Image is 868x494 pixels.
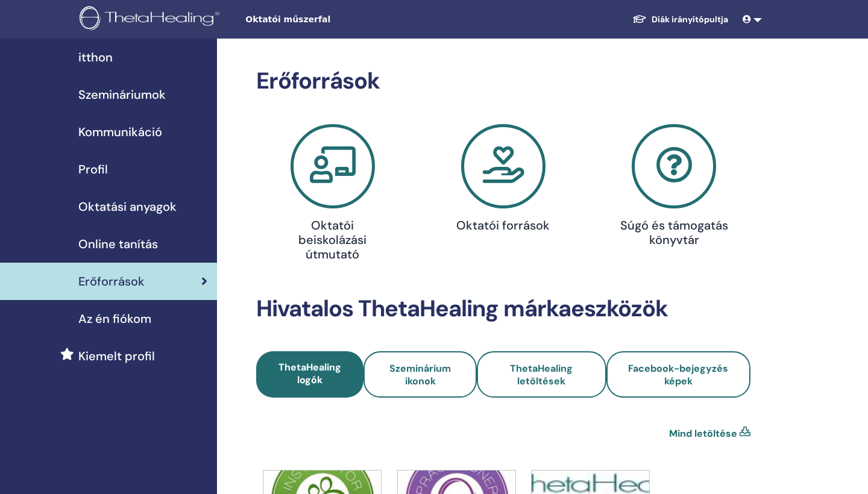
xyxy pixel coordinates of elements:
h2: Hivatalos ThetaHealing márkaeszközök [256,295,750,323]
span: ThetaHealing letöltések [510,362,573,387]
span: Az én fiókom [78,310,151,328]
a: Diák irányítópultja [623,8,738,31]
span: Szemináriumok [78,86,166,104]
a: ThetaHealing logók [256,351,363,398]
a: Facebook-bejegyzés képek [606,351,750,398]
span: Erőforrások [78,272,145,290]
h4: Súgó és támogatás könyvtár [620,218,729,247]
a: Súgó és támogatás könyvtár [596,124,752,252]
a: Oktatói beiskolázási útmutató [254,124,410,266]
span: Online tanítás [78,235,158,253]
img: graduation-cap-white.svg [632,14,647,24]
span: Oktatási anyagok [78,198,177,216]
a: Oktatói források [425,124,581,237]
h4: Oktatói források [448,218,558,233]
a: Szeminárium ikonok [363,351,477,398]
span: Facebook-bejegyzés képek [628,362,728,387]
h2: Erőforrások [256,67,750,95]
span: Kommunikáció [78,123,162,141]
a: ThetaHealing letöltések [477,351,606,398]
span: itthon [78,48,113,66]
span: Szeminárium ikonok [389,362,451,387]
span: Oktatói műszerfal [245,13,426,26]
span: Profil [78,160,108,178]
img: logo.png [80,6,224,33]
span: Kiemelt profil [78,347,155,365]
h4: Oktatói beiskolázási útmutató [278,218,388,261]
a: Mind letöltése [669,427,737,441]
span: ThetaHealing logók [278,361,341,386]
